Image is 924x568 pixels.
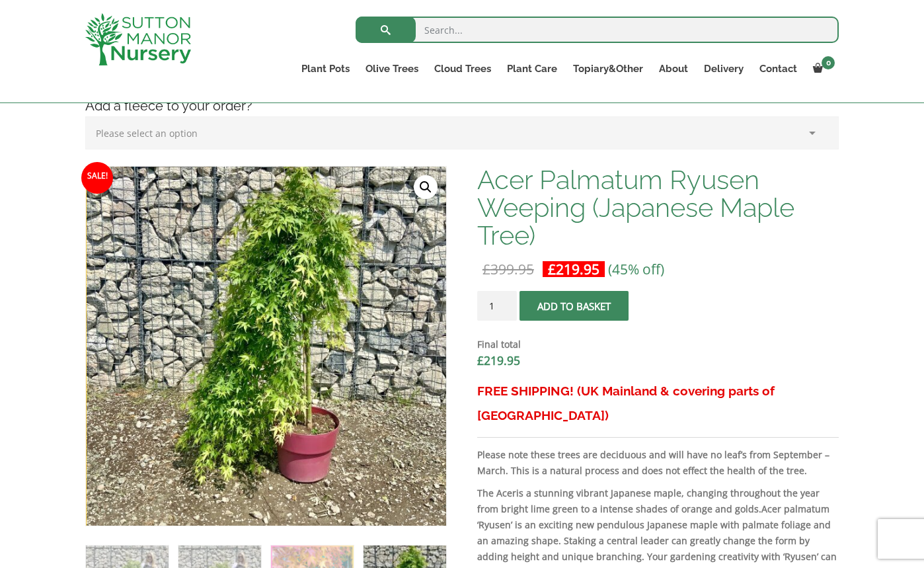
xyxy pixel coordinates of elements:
span: (45% off) [608,260,664,278]
a: Cloud Trees [426,60,499,78]
a: About [651,60,696,78]
dt: Final total [477,337,839,352]
button: Add to basket [520,291,629,321]
strong: The Acer [477,487,516,499]
input: Product quantity [477,291,517,321]
bdi: 399.95 [482,260,534,278]
input: Search... [356,17,839,43]
bdi: 219.95 [548,260,599,278]
a: Plant Pots [293,60,358,78]
a: Topiary&Other [565,60,651,78]
img: logo [85,13,191,65]
b: is a stunning vibrant Japanese maple, changing throughout the year from bright lime green to a in... [477,487,820,515]
strong: Please note these trees are deciduous and will have no leaf’s from September – March. This is a n... [477,448,829,477]
span: £ [477,352,484,368]
h1: Acer Palmatum Ryusen Weeping (Japanese Maple Tree) [477,166,839,249]
bdi: 219.95 [477,352,520,368]
span: Sale! [81,162,113,194]
h4: Add a fleece to your order? [75,96,849,116]
a: View full-screen image gallery [414,175,438,199]
span: £ [548,260,556,278]
a: Olive Trees [358,60,426,78]
span: £ [482,260,490,278]
a: 0 [805,60,839,78]
a: Delivery [696,60,751,78]
h3: FREE SHIPPING! (UK Mainland & covering parts of [GEOGRAPHIC_DATA]) [477,379,839,428]
span: 0 [822,56,835,69]
a: Plant Care [499,60,565,78]
a: Contact [751,60,805,78]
